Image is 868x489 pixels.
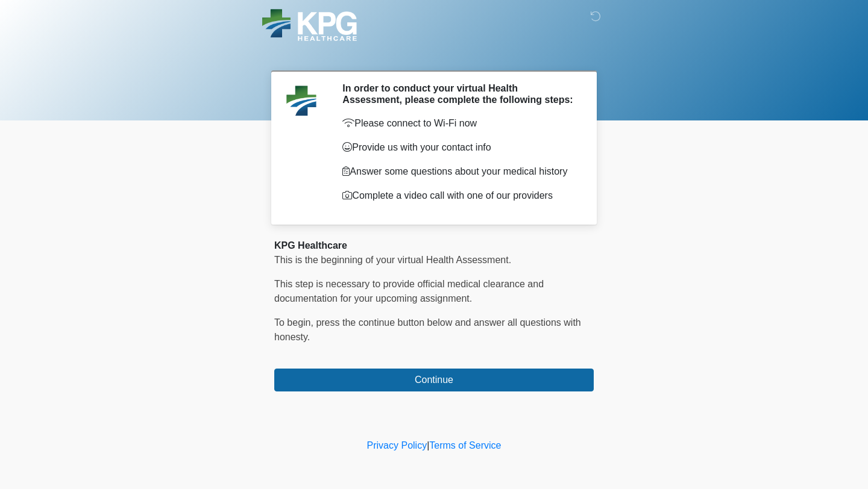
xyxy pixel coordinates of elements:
[265,43,603,66] h1: ‎ ‎ ‎
[274,238,594,253] div: KPG Healthcare
[342,140,576,155] p: Provide us with your contact info
[262,9,357,41] img: KPG Healthcare Logo
[429,440,501,450] a: Terms of Service
[283,83,319,119] img: Agent Avatar
[342,116,576,131] p: Please connect to Wi-Fi now
[342,188,576,203] p: Complete a video call with one of our providers
[342,164,576,179] p: Answer some questions about your medical history
[274,369,594,391] button: Continue
[274,279,544,304] span: This step is necessary to provide official medical clearance and documentation for your upcoming ...
[427,440,429,450] a: |
[367,440,427,450] a: Privacy Policy
[274,255,511,265] span: This is the beginning of your virtual Health Assessment.
[274,317,581,342] span: To begin, ﻿﻿﻿﻿﻿﻿﻿﻿﻿﻿﻿﻿﻿﻿﻿﻿﻿press the continue button below and answer all questions with honesty.
[342,83,576,105] h2: In order to conduct your virtual Health Assessment, please complete the following steps:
